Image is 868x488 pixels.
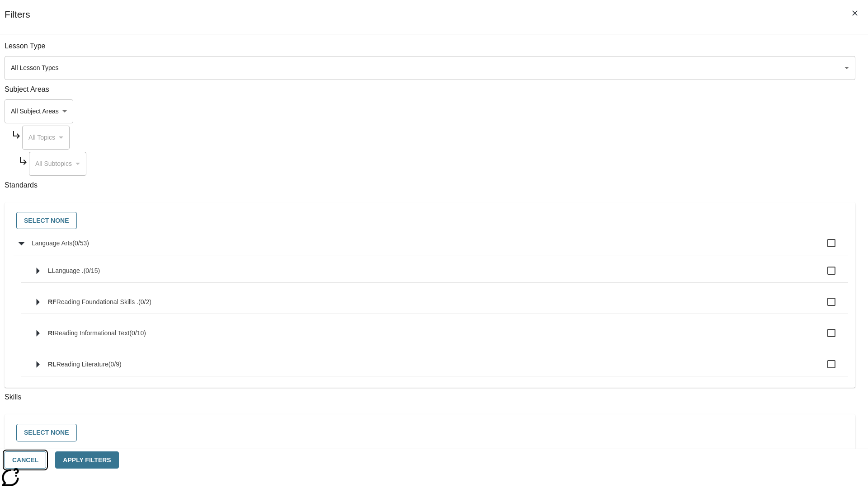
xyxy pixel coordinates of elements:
[5,392,855,403] p: Skills
[845,4,864,23] button: Close Filters side menu
[5,451,46,469] button: Cancel
[48,267,52,274] span: L
[16,424,77,441] button: Select None
[32,239,72,247] span: Language Arts
[57,298,138,305] span: Reading Foundational Skills .
[5,99,73,123] div: Select a Subject Area
[5,84,855,95] p: Subject Areas
[5,56,855,80] div: Select a lesson type
[12,422,848,444] div: Select skills
[5,180,855,191] p: Standards
[48,361,57,368] span: RL
[57,361,108,368] span: Reading Literature
[54,329,129,337] span: Reading Informational Text
[5,41,855,52] p: Lesson Type
[108,361,122,368] span: 0 standards selected/9 standards in group
[52,267,84,274] span: Language .
[48,298,57,305] span: RF
[129,329,146,337] span: 0 standards selected/10 standards in group
[16,212,77,230] button: Select None
[72,239,89,247] span: 0 standards selected/53 standards in group
[12,210,848,232] div: Select standards
[84,267,100,274] span: 0 standards selected/15 standards in group
[29,152,86,176] div: Select a Subject Area
[5,9,30,34] h1: Filters
[55,451,118,469] button: Apply Filters
[138,298,151,305] span: 0 standards selected/2 standards in group
[48,329,54,337] span: RI
[22,126,70,150] div: Select a Subject Area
